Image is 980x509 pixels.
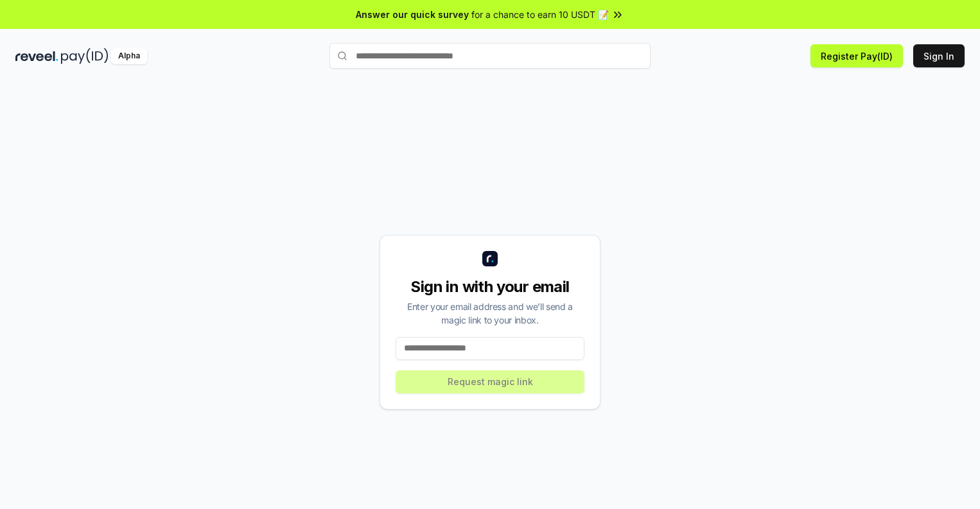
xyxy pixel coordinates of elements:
span: Answer our quick survey [356,8,469,21]
div: Alpha [111,48,147,64]
div: Sign in with your email [396,277,584,297]
img: logo_small [482,251,498,266]
button: Sign In [913,44,965,67]
img: pay_id [61,48,109,64]
img: reveel_dark [15,48,58,64]
div: Enter your email address and we’ll send a magic link to your inbox. [396,300,584,327]
span: for a chance to earn 10 USDT 📝 [471,8,609,21]
button: Register Pay(ID) [810,44,903,67]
